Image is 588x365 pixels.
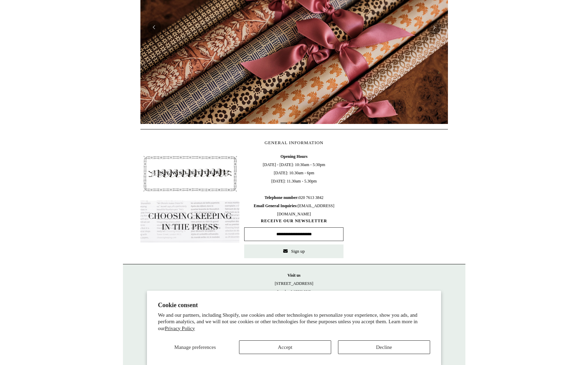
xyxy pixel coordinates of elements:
button: Accept [239,340,331,354]
button: Manage preferences [158,340,232,354]
a: Privacy Policy [165,326,195,331]
iframe: google_map [348,152,448,255]
button: Page 1 [280,122,287,124]
button: Decline [338,340,430,354]
button: Page 2 [291,122,298,124]
b: : [297,195,299,200]
img: pf-635a2b01-aa89-4342-bbcd-4371b60f588c--In-the-press-Button_1200x.jpg [140,201,240,243]
h2: Cookie consent [158,302,430,309]
b: Email General Inquiries: [254,203,298,208]
span: Sign up [291,249,305,254]
p: We and our partners, including Shopify, use cookies and other technologies to personalize your ex... [158,312,430,332]
span: RECEIVE OUR NEWSLETTER [244,218,343,224]
button: Previous [147,21,161,34]
button: Page 3 [301,122,308,124]
button: Sign up [244,244,343,258]
span: GENERAL INFORMATION [265,140,324,145]
p: [STREET_ADDRESS] London WC2H 9NS [DATE] - [DATE] 10:30am to 5:30pm [DATE] 10.30am to 6pm [DATE] 1... [130,271,459,329]
button: Next [427,21,441,34]
span: [DATE] - [DATE]: 10:30am - 5:30pm [DATE]: 10.30am - 6pm [DATE]: 11.30am - 5.30pm 020 7613 3842 [244,152,343,218]
b: Telephone number [265,195,299,200]
strong: Visit us [288,273,301,278]
span: Manage preferences [174,344,216,350]
b: Opening Hours [280,154,308,159]
img: pf-4db91bb9--1305-Newsletter-Button_1200x.jpg [140,152,240,195]
span: [EMAIL_ADDRESS][DOMAIN_NAME] [254,203,334,216]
